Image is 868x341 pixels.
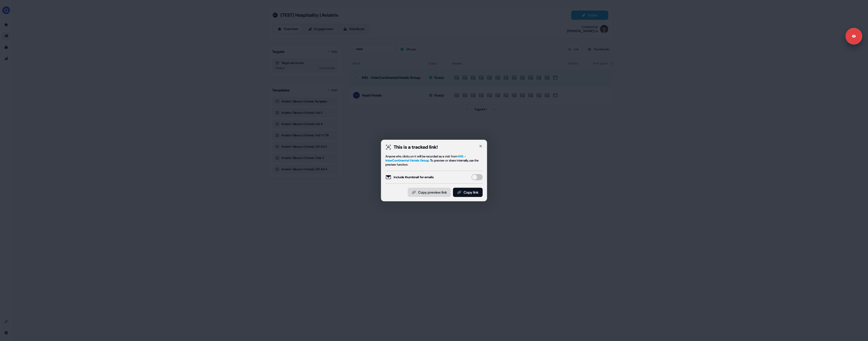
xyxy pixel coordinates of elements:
[453,188,483,197] button: Copy link
[385,154,466,163] span: IHG - InterContinental Hotels Group
[385,174,434,180] label: Include thumbnail for emails
[385,154,483,167] div: Anyone who clicks on it will be recorded as a visit from . To preview or share internally, use th...
[394,144,438,150] div: This is a tracked link!
[408,188,451,197] button: Copy preview link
